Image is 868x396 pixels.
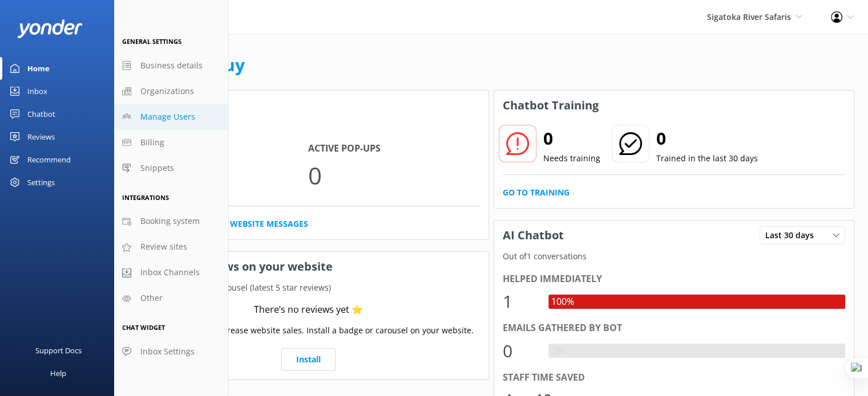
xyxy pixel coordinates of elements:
div: Reviews [27,125,55,148]
h3: Chatbot Training [494,91,607,120]
p: Trained in the last 30 days [656,152,758,165]
span: Billing [140,136,164,149]
a: Billing [114,130,228,156]
h4: Active Pop-ups [308,141,479,156]
span: Other [140,292,163,304]
span: Organizations [140,85,194,97]
h3: Website Chat [128,91,488,120]
span: Booking system [140,215,200,227]
div: Recommend [27,148,71,171]
div: Chatbot [27,103,55,125]
span: Review sites [140,240,187,253]
span: Integrations [122,193,169,202]
span: Snippets [140,162,174,174]
a: Booking system [114,209,228,234]
a: Manage Users [114,104,228,130]
a: Website Messages [230,218,308,230]
span: General Settings [122,37,181,46]
h2: 0 [543,125,600,152]
div: 0 [503,337,537,365]
div: 0% [548,344,567,358]
span: Last 30 days [765,229,821,242]
span: Inbox Channels [140,266,200,279]
p: Use social proof to increase website sales. Install a badge or carousel on your website. [143,324,474,337]
div: There’s no reviews yet ⭐ [254,303,363,317]
a: Business details [114,53,228,79]
div: Settings [27,171,55,194]
p: Your current review carousel (latest 5 star reviews) [128,281,488,294]
div: Home [27,57,50,80]
a: Snippets [114,156,228,181]
h2: 0 [656,125,758,152]
div: Staff time saved [503,370,846,385]
span: Business details [140,59,203,72]
img: yonder-white-logo.png [17,19,83,38]
a: Install [281,348,336,371]
p: In the last 30 days [128,120,488,133]
span: Chat Widget [122,323,165,332]
div: 100% [548,295,577,309]
div: Inbox [27,80,47,103]
div: 1 [503,288,537,315]
p: Needs training [543,152,600,165]
span: Inbox Settings [140,345,195,358]
a: Organizations [114,79,228,104]
h3: Showcase reviews on your website [128,252,488,281]
a: Review sites [114,234,228,260]
div: Help [50,362,66,385]
a: Go to Training [503,186,570,199]
p: Out of 1 conversations [494,250,854,263]
span: Manage Users [140,111,195,123]
div: Emails gathered by bot [503,321,846,336]
a: Inbox Settings [114,339,228,365]
p: 0 [308,156,479,194]
div: Helped immediately [503,272,846,287]
a: Other [114,285,228,311]
a: Inbox Channels [114,260,228,285]
div: Support Docs [35,339,82,362]
h3: AI Chatbot [494,221,572,250]
span: Sigatoka River Safaris [707,11,791,22]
